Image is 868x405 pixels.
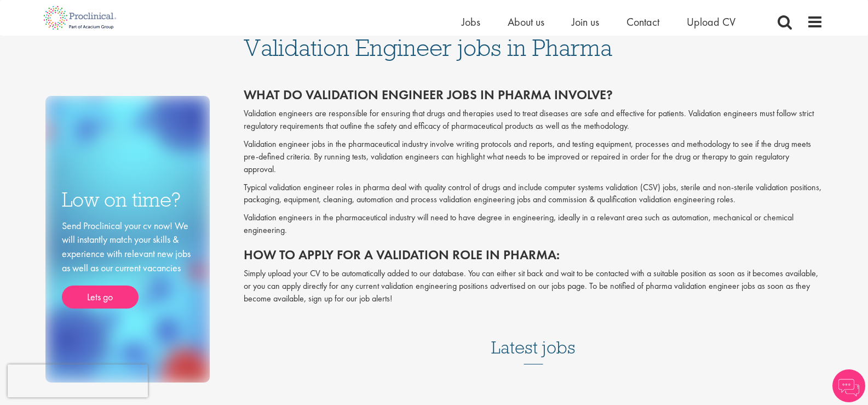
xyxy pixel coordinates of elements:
[8,364,148,397] iframe: reCAPTCHA
[62,189,193,210] h3: Low on time?
[244,267,823,305] p: Simply upload your CV to be automatically added to our database. You can either sit back and wait...
[244,33,612,62] span: Validation Engineer jobs in Pharma
[832,369,865,402] img: Chatbot
[244,88,823,102] h2: What do validation engineer jobs in pharma involve?
[462,15,480,29] a: Jobs
[244,107,823,133] p: Validation engineers are responsible for ensuring that drugs and therapies used to treat diseases...
[244,138,823,176] p: Validation engineer jobs in the pharmaceutical industry involve writing protocols and reports, an...
[62,286,139,309] a: Lets go
[626,15,659,29] a: Contact
[687,15,735,29] a: Upload CV
[491,311,576,364] h3: Latest jobs
[244,248,823,262] h2: How to apply for a validation role in pharma:
[572,15,599,29] a: Join us
[508,15,544,29] a: About us
[244,212,823,237] p: Validation engineers in the pharmaceutical industry will need to have degree in engineering, idea...
[244,181,823,207] p: Typical validation engineer roles in pharma deal with quality control of drugs and include comput...
[62,219,193,309] div: Send Proclinical your cv now! We will instantly match your skills & experience with relevant new ...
